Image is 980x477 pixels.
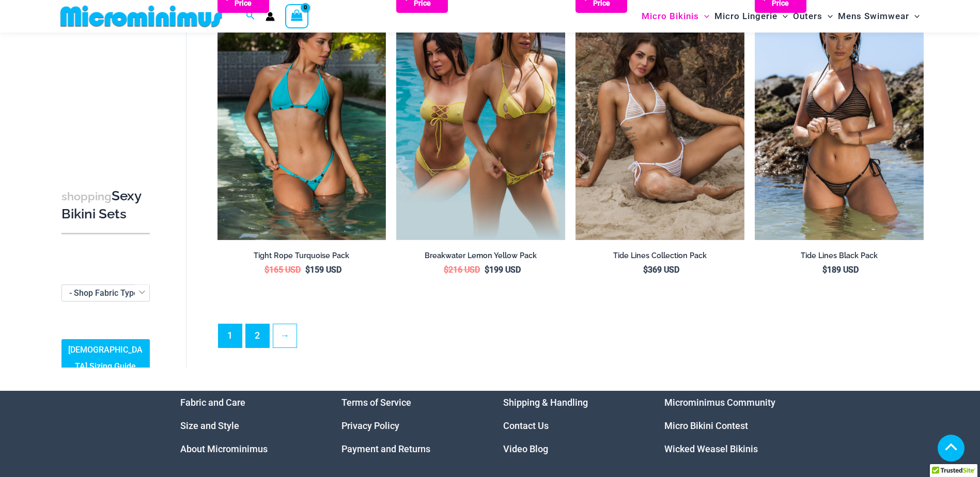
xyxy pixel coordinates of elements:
img: MM SHOP LOGO FLAT [56,5,226,28]
aside: Footer Widget 3 [503,391,639,460]
a: Tide Lines Black Pack [755,251,924,264]
a: Microminimus Community [664,397,775,408]
span: $ [485,265,489,275]
a: Micro BikinisMenu ToggleMenu Toggle [639,3,712,29]
span: Menu Toggle [699,3,709,29]
a: Mens SwimwearMenu ToggleMenu Toggle [835,3,922,29]
a: OutersMenu ToggleMenu Toggle [790,3,835,29]
bdi: 189 USD [822,265,859,275]
bdi: 216 USD [444,265,480,275]
span: Menu Toggle [909,3,920,29]
h2: Tight Rope Turquoise Pack [217,251,386,261]
span: $ [822,265,827,275]
span: shopping [61,190,112,203]
h2: Breakwater Lemon Yellow Pack [396,251,565,261]
aside: Footer Widget 1 [180,391,316,460]
nav: Product Pagination [217,324,924,354]
a: Video Blog [503,443,548,454]
span: Menu Toggle [822,3,833,29]
bdi: 165 USD [265,265,301,275]
a: Page 2 [246,324,269,347]
a: Search icon link [246,10,255,23]
span: Page 1 [219,324,242,347]
a: Account icon link [266,12,275,21]
a: View Shopping Cart, empty [285,4,309,28]
a: Size and Style [180,420,239,431]
bdi: 369 USD [643,265,679,275]
a: Shipping & Handling [503,397,588,408]
a: Micro LingerieMenu ToggleMenu Toggle [712,3,790,29]
nav: Menu [341,391,477,460]
a: Tide Lines Collection Pack [575,251,744,264]
a: Contact Us [503,420,549,431]
a: Payment and Returns [341,443,430,454]
h3: Sexy Bikini Sets [61,187,150,223]
a: → [273,324,297,347]
a: Micro Bikini Contest [664,420,748,431]
span: $ [265,265,269,275]
h2: Tide Lines Black Pack [755,251,924,261]
span: - Shop Fabric Type [62,285,149,301]
nav: Menu [664,391,800,460]
a: Tight Rope Turquoise Pack [217,251,386,264]
aside: Footer Widget 4 [664,391,800,460]
span: Mens Swimwear [838,3,909,29]
bdi: 159 USD [305,265,341,275]
a: Breakwater Lemon Yellow Pack [396,251,565,264]
span: Menu Toggle [777,3,788,29]
aside: Footer Widget 2 [341,391,477,460]
a: Terms of Service [341,397,411,408]
span: Outers [793,3,822,29]
span: Micro Lingerie [714,3,777,29]
span: - Shop Fabric Type [61,284,150,301]
span: $ [444,265,448,275]
h2: Tide Lines Collection Pack [575,251,744,261]
span: $ [643,265,648,275]
nav: Site Navigation [637,2,924,31]
a: About Microminimus [180,443,268,454]
span: $ [305,265,310,275]
span: - Shop Fabric Type [69,288,138,298]
a: Fabric and Care [180,397,245,408]
bdi: 199 USD [485,265,521,275]
a: Privacy Policy [341,420,399,431]
nav: Menu [180,391,316,460]
span: Micro Bikinis [642,3,699,29]
nav: Menu [503,391,639,460]
a: [DEMOGRAPHIC_DATA] Sizing Guide [61,340,150,378]
a: Wicked Weasel Bikinis [664,443,758,454]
